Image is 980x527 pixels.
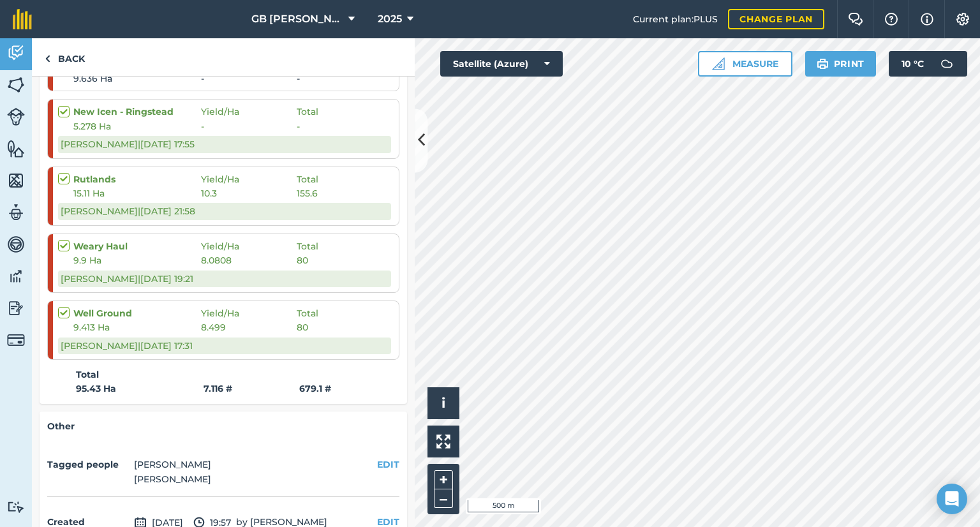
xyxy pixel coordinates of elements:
strong: Weary Haul [73,239,201,253]
span: 15.11 Ha [73,186,201,200]
button: Print [805,51,877,77]
button: i [427,387,459,419]
span: Yield / Ha [201,239,297,253]
div: [PERSON_NAME] | [DATE] 17:31 [58,338,391,354]
h4: Other [47,419,399,433]
span: Total [297,306,318,320]
img: svg+xml;base64,PD94bWwgdmVyc2lvbj0iMS4wIiBlbmNvZGluZz0idXRmLTgiPz4KPCEtLSBHZW5lcmF0b3I6IEFkb2JlIE... [7,267,25,286]
img: svg+xml;base64,PD94bWwgdmVyc2lvbj0iMS4wIiBlbmNvZGluZz0idXRmLTgiPz4KPCEtLSBHZW5lcmF0b3I6IEFkb2JlIE... [934,51,960,77]
a: Change plan [728,9,824,29]
img: svg+xml;base64,PHN2ZyB4bWxucz0iaHR0cDovL3d3dy53My5vcmcvMjAwMC9zdmciIHdpZHRoPSIxOSIgaGVpZ2h0PSIyNC... [817,56,829,71]
span: Current plan : PLUS [633,12,718,26]
img: svg+xml;base64,PHN2ZyB4bWxucz0iaHR0cDovL3d3dy53My5vcmcvMjAwMC9zdmciIHdpZHRoPSI1NiIgaGVpZ2h0PSI2MC... [7,75,25,94]
button: EDIT [377,457,399,471]
img: svg+xml;base64,PHN2ZyB4bWxucz0iaHR0cDovL3d3dy53My5vcmcvMjAwMC9zdmciIHdpZHRoPSI5IiBoZWlnaHQ9IjI0Ii... [45,51,50,66]
span: Yield / Ha [201,306,297,320]
span: 9.413 Ha [73,320,201,334]
span: GB [PERSON_NAME] Farms [251,11,343,27]
button: + [434,470,453,489]
img: svg+xml;base64,PD94bWwgdmVyc2lvbj0iMS4wIiBlbmNvZGluZz0idXRmLTgiPz4KPCEtLSBHZW5lcmF0b3I6IEFkb2JlIE... [7,235,25,254]
span: - [297,71,300,85]
img: A cog icon [955,13,970,26]
img: A question mark icon [884,13,899,26]
span: 9.9 Ha [73,253,201,267]
button: Measure [698,51,792,77]
span: Total [297,172,318,186]
img: fieldmargin Logo [13,9,32,29]
button: 10 °C [889,51,967,77]
img: svg+xml;base64,PHN2ZyB4bWxucz0iaHR0cDovL3d3dy53My5vcmcvMjAwMC9zdmciIHdpZHRoPSI1NiIgaGVpZ2h0PSI2MC... [7,171,25,190]
span: 5.278 Ha [73,119,201,133]
span: Total [297,239,318,253]
strong: Rutlands [73,172,201,186]
span: 9.636 Ha [73,71,201,85]
span: 8.499 [201,320,297,334]
div: [PERSON_NAME] | [DATE] 17:55 [58,136,391,152]
strong: New Icen - Ringstead [73,105,201,119]
span: - [201,119,297,133]
div: Open Intercom Messenger [937,484,967,514]
img: svg+xml;base64,PHN2ZyB4bWxucz0iaHR0cDovL3d3dy53My5vcmcvMjAwMC9zdmciIHdpZHRoPSIxNyIgaGVpZ2h0PSIxNy... [921,11,933,27]
span: 2025 [378,11,402,27]
span: 10 ° C [902,51,924,77]
img: svg+xml;base64,PD94bWwgdmVyc2lvbj0iMS4wIiBlbmNvZGluZz0idXRmLTgiPz4KPCEtLSBHZW5lcmF0b3I6IEFkb2JlIE... [7,501,25,513]
span: 155.6 [297,186,318,200]
span: Yield / Ha [201,172,297,186]
li: [PERSON_NAME] [134,472,211,486]
span: 80 [297,320,308,334]
h4: Tagged people [47,457,129,471]
img: svg+xml;base64,PD94bWwgdmVyc2lvbj0iMS4wIiBlbmNvZGluZz0idXRmLTgiPz4KPCEtLSBHZW5lcmF0b3I6IEFkb2JlIE... [7,108,25,126]
div: [PERSON_NAME] | [DATE] 19:21 [58,271,391,287]
strong: Total [76,367,99,382]
span: 80 [297,253,308,267]
li: [PERSON_NAME] [134,457,211,471]
img: Ruler icon [712,57,725,70]
img: svg+xml;base64,PHN2ZyB4bWxucz0iaHR0cDovL3d3dy53My5vcmcvMjAwMC9zdmciIHdpZHRoPSI1NiIgaGVpZ2h0PSI2MC... [7,139,25,158]
span: Yield / Ha [201,105,297,119]
span: 8.0808 [201,253,297,267]
button: – [434,489,453,508]
button: Satellite (Azure) [440,51,563,77]
img: svg+xml;base64,PD94bWwgdmVyc2lvbj0iMS4wIiBlbmNvZGluZz0idXRmLTgiPz4KPCEtLSBHZW5lcmF0b3I6IEFkb2JlIE... [7,43,25,63]
img: Four arrows, one pointing top left, one top right, one bottom right and the last bottom left [436,434,450,449]
span: 10.3 [201,186,297,200]
strong: 95.43 Ha [76,382,204,396]
strong: 7.116 # [204,382,299,396]
span: Total [297,105,318,119]
strong: 679.1 # [299,383,331,394]
img: svg+xml;base64,PD94bWwgdmVyc2lvbj0iMS4wIiBlbmNvZGluZz0idXRmLTgiPz4KPCEtLSBHZW5lcmF0b3I6IEFkb2JlIE... [7,203,25,222]
img: svg+xml;base64,PD94bWwgdmVyc2lvbj0iMS4wIiBlbmNvZGluZz0idXRmLTgiPz4KPCEtLSBHZW5lcmF0b3I6IEFkb2JlIE... [7,299,25,318]
a: Back [32,38,98,76]
img: svg+xml;base64,PD94bWwgdmVyc2lvbj0iMS4wIiBlbmNvZGluZz0idXRmLTgiPz4KPCEtLSBHZW5lcmF0b3I6IEFkb2JlIE... [7,331,25,349]
div: [PERSON_NAME] | [DATE] 21:58 [58,203,391,219]
img: Two speech bubbles overlapping with the left bubble in the forefront [848,13,863,26]
span: - [297,119,300,133]
span: i [442,395,445,411]
span: - [201,71,297,85]
strong: Well Ground [73,306,201,320]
